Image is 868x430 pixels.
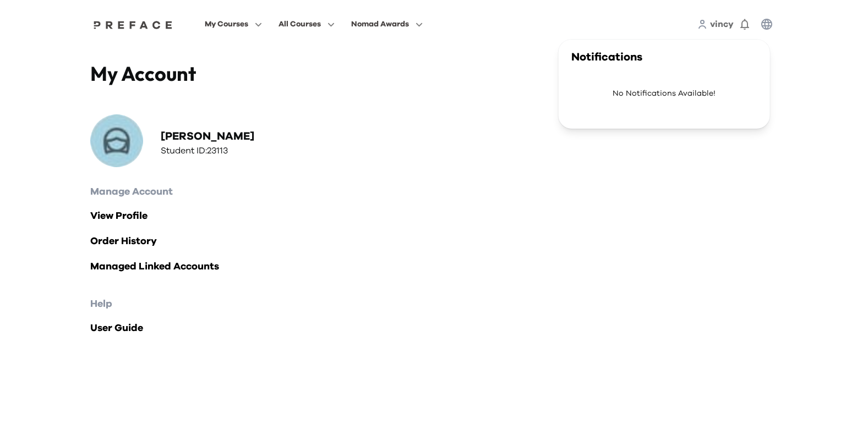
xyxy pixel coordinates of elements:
img: Profile Picture [90,114,143,167]
button: All Courses [275,17,338,31]
h2: [PERSON_NAME] [161,129,254,144]
button: My Courses [201,17,265,31]
span: My Courses [205,18,248,31]
h2: Help [90,296,778,312]
button: Nomad Awards [348,17,426,31]
h4: My Account [90,62,434,86]
a: Managed Linked Accounts [90,259,778,274]
a: Order History [90,234,778,249]
a: User Guide [90,321,778,336]
span: vincy [710,20,734,29]
img: Preface Logo [91,20,176,29]
h3: Student ID: 23113 [161,144,254,157]
a: View Profile [90,208,778,224]
span: All Courses [279,18,321,31]
span: No Notifications Available! [571,76,756,111]
h2: Manage Account [90,184,778,200]
a: Preface Logo [91,20,176,29]
span: Notifications [571,52,642,63]
span: Nomad Awards [351,18,409,31]
a: vincy [710,18,734,31]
